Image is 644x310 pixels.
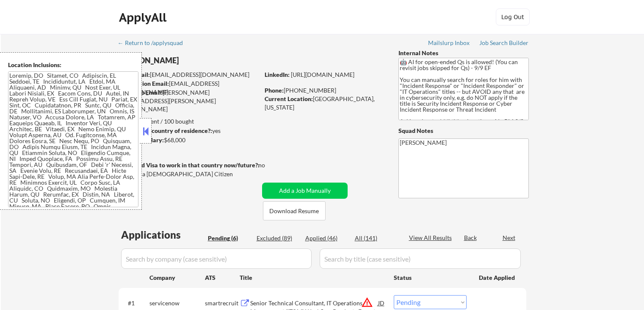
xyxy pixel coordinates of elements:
div: ApplyAll [119,10,169,25]
strong: Will need Visa to work in that country now/future?: [119,161,260,169]
div: 46 sent / 100 bought [118,117,259,126]
strong: Phone: [265,87,284,94]
a: Mailslurp Inbox [428,39,470,48]
div: [PERSON_NAME][EMAIL_ADDRESS][PERSON_NAME][DOMAIN_NAME] [119,88,259,113]
div: servicenow [149,299,205,307]
div: [EMAIL_ADDRESS][DOMAIN_NAME] [119,79,259,96]
div: Internal Notes [398,49,529,57]
div: yes [118,127,257,135]
a: ← Return to /applysquad [118,39,191,48]
div: ATS [205,273,240,282]
div: [GEOGRAPHIC_DATA], [US_STATE] [265,95,384,111]
button: warning_amber [361,296,373,308]
div: #1 [128,299,143,307]
div: Applied (46) [305,234,348,242]
div: no [258,161,282,169]
strong: Current Location: [265,95,313,102]
div: Company [149,273,205,282]
div: Status [394,270,467,285]
div: ← Return to /applysquad [118,40,191,46]
div: [PHONE_NUMBER] [265,86,384,95]
input: Search by company (case sensitive) [121,248,312,269]
div: Job Search Builder [479,40,529,46]
div: Date Applied [479,273,516,282]
div: [PERSON_NAME] [119,55,293,66]
button: Download Resume [263,201,326,220]
a: Job Search Builder [479,39,529,48]
button: Add a Job Manually [262,183,348,199]
div: Title [240,273,386,282]
div: $68,000 [118,136,259,144]
div: Back [464,234,478,242]
div: Location Inclusions: [8,61,138,69]
div: Next [503,234,516,242]
div: Yes, I am a [DEMOGRAPHIC_DATA] Citizen [119,170,262,178]
div: Excluded (89) [257,234,299,242]
strong: LinkedIn: [265,71,290,78]
div: Pending (6) [208,234,250,242]
button: Log Out [496,8,530,25]
div: All (141) [355,234,397,242]
div: View All Results [409,234,454,242]
div: [EMAIL_ADDRESS][DOMAIN_NAME] [119,70,259,79]
div: Applications [121,230,205,240]
div: Mailslurp Inbox [428,40,470,46]
a: [URL][DOMAIN_NAME] [291,71,354,78]
strong: Can work in country of residence?: [118,127,212,134]
input: Search by title (case sensitive) [320,248,521,269]
div: Squad Notes [398,127,529,135]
